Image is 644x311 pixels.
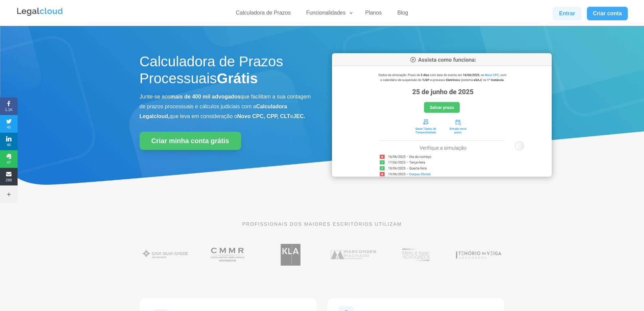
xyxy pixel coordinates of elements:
[140,220,505,228] p: PROFISSIONAIS DOS MAIORES ESCRITÓRIOS UTILIZAM
[390,240,442,269] img: Profissionais do escritório Melo e Isaac Advogados utilizam a Legalcloud
[332,53,552,177] img: Calculadora de Prazos Processuais da Legalcloud
[393,9,412,19] a: Blog
[232,9,295,19] a: Calculadora de Prazos
[332,172,552,178] a: Calculadora de Prazos Processuais da Legalcloud
[361,9,386,19] a: Planos
[140,92,312,121] p: Junte-se aos que facilitam a sua contagem de prazos processuais e cálculos judiciais com a que le...
[140,53,312,91] h1: Calculadora de Prazos Processuais
[170,94,240,99] b: mais de 400 mil advogados
[202,240,254,269] img: Costa Martins Meira Rinaldi Advogados
[328,240,379,269] img: Marcondes Machado Advogados utilizam a Legalcloud
[16,12,64,18] a: Logo da Legalcloud
[140,240,191,269] img: Gaia Silva Gaede Advogados Associados
[237,113,290,119] b: Novo CPC, CPP, CLT
[293,113,305,119] b: JEC.
[140,104,287,119] b: Calculadora Legalcloud,
[140,132,241,150] a: Criar minha conta grátis
[217,70,258,86] strong: Grátis
[16,7,64,17] img: Legalcloud Logo
[587,7,628,20] a: Criar conta
[453,240,504,269] img: Tenório da Veiga Advogados
[265,240,316,269] img: Koury Lopes Advogados
[553,7,581,20] a: Entrar
[302,9,354,19] a: Funcionalidades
